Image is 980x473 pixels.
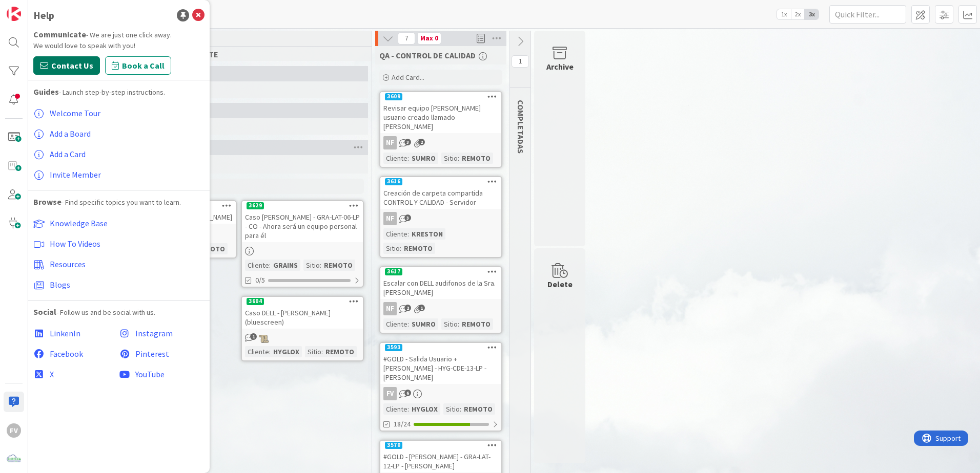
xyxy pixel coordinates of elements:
[33,213,205,233] a: Knowledge Base
[122,59,165,72] span: Book a Call
[404,305,411,311] span: 2
[33,343,119,364] a: Facebook
[241,200,364,288] a: 3629Caso [PERSON_NAME] - GRA-LAT-06-LP - CO - Ahora será un equipo personal para élCliente:GRAINS...
[379,50,476,60] span: QA - CONTROL DE CALIDAD
[269,346,271,357] span: :
[385,178,402,185] div: 3616
[33,28,205,40] div: - We are just one click away.
[50,369,54,379] span: X
[401,243,435,254] div: REMOTO
[409,403,440,415] div: HYGLOX
[407,318,409,330] span: :
[380,186,501,209] div: Creación de carpeta compartida CONTROL Y CALIDAD - Servidor
[380,387,501,400] div: FV
[379,91,502,168] a: 3609Revisar equipo [PERSON_NAME] usuario creado llamado [PERSON_NAME]NFCliente:SUMROSitio:REMOTO
[459,318,493,330] div: REMOTO
[418,139,425,145] span: 2
[255,275,265,286] span: 0/5
[385,442,402,449] div: 3570
[383,153,407,164] div: Cliente
[50,239,100,249] span: How To Videos
[7,452,21,466] img: avatar
[33,254,205,274] a: Resources
[420,36,438,41] div: Max 0
[404,390,411,396] span: 6
[380,101,501,133] div: Revisar equipo [PERSON_NAME] usuario creado llamado [PERSON_NAME]
[7,7,21,21] img: Visit kanbanzone.com
[458,153,459,164] span: :
[383,243,400,254] div: Sitio
[135,349,169,359] span: Pinterest
[242,297,363,306] div: 3604
[33,56,100,75] button: Contact Us
[379,342,502,432] a: 3593#GOLD - Salida Usuario + [PERSON_NAME] - HYG-CDE-13-LP - [PERSON_NAME]FVCliente:HYGLOXSitio:R...
[33,274,205,295] a: Blogs
[380,352,501,384] div: #GOLD - Salida Usuario + [PERSON_NAME] - HYG-CDE-13-LP - [PERSON_NAME]
[546,60,574,73] div: Archive
[380,441,501,472] div: 3570#GOLD - [PERSON_NAME] - GRA-LAT-12-LP - [PERSON_NAME]
[461,403,495,415] div: REMOTO
[320,260,321,271] span: :
[516,100,526,154] span: COMPLETADAS
[50,108,100,118] span: Welcome Tour
[380,343,501,352] div: 3593
[194,243,228,254] div: REMOTO
[380,343,501,384] div: 3593#GOLD - Salida Usuario + [PERSON_NAME] - HYG-CDE-13-LP - [PERSON_NAME]
[383,302,397,315] div: NF
[441,153,458,164] div: Sitio
[383,136,397,149] div: NF
[7,423,21,438] div: FV
[303,260,320,271] div: Sitio
[512,55,529,68] span: 1
[409,153,438,164] div: SUMRO
[247,202,264,209] div: 3629
[135,369,165,379] span: YouTube
[829,5,906,24] input: Quick Filter...
[242,297,363,329] div: 3604Caso DELL - [PERSON_NAME] (bluescreen)
[383,318,407,330] div: Cliente
[380,177,501,209] div: 3616Creación de carpeta compartida CONTROL Y CALIDAD - Servidor
[394,419,411,429] span: 18/24
[33,40,205,51] div: We would love to speak with you!
[323,346,357,357] div: REMOTO
[409,318,438,330] div: SUMRO
[50,218,108,228] span: Knowledge Base
[379,176,502,258] a: 3616Creación de carpeta compartida CONTROL Y CALIDAD - ServidorNFCliente:KRESTONSitio:REMOTO
[443,403,460,415] div: Sitio
[50,128,91,139] span: Add a Board
[385,268,402,275] div: 3617
[385,344,402,351] div: 3593
[250,333,257,340] span: 1
[380,302,501,315] div: NF
[321,346,323,357] span: :
[51,59,93,72] span: Contact Us
[407,228,409,240] span: :
[50,349,83,359] span: Facebook
[245,346,269,357] div: Cliente
[119,364,205,384] a: YouTube
[305,346,321,357] div: Sitio
[22,2,47,14] span: Support
[458,318,459,330] span: :
[383,212,397,225] div: NF
[119,323,205,343] a: Instagram
[380,177,501,186] div: 3616
[50,259,86,269] span: Resources
[460,403,461,415] span: :
[242,210,363,242] div: Caso [PERSON_NAME] - GRA-LAT-06-LP - CO - Ahora será un equipo personal para él
[383,403,407,415] div: Cliente
[50,149,86,159] span: Add a Card
[791,9,805,19] span: 2x
[407,403,409,415] span: :
[398,32,415,45] span: 7
[241,296,364,361] a: 3604Caso DELL - [PERSON_NAME] (bluescreen)Cliente:HYGLOXSitio:REMOTO
[380,276,501,299] div: Escalar con DELL audifonos de la Sra. [PERSON_NAME]
[459,153,493,164] div: REMOTO
[50,169,101,180] span: Invite Member
[383,387,397,400] div: FV
[418,305,425,311] span: 1
[33,197,62,207] b: Browse
[380,267,501,299] div: 3617Escalar con DELL audifonos de la Sra. [PERSON_NAME]
[407,153,409,164] span: :
[269,260,271,271] span: :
